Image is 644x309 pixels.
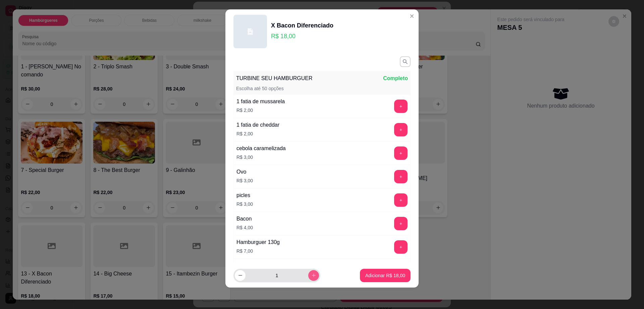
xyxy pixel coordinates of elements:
div: picles [236,191,253,199]
div: Hamburguer 130g [236,238,280,246]
p: R$ 7,00 [236,248,280,254]
div: Bacon [236,215,253,223]
p: R$ 3,00 [236,177,253,184]
p: R$ 3,00 [236,154,286,161]
p: R$ 4,00 [236,224,253,231]
p: Escolha até 50 opções [236,85,284,92]
p: Completo [383,74,408,82]
button: Close [407,11,417,21]
div: 1 fatia de cheddar [236,121,279,129]
div: Ovo [236,168,253,176]
p: TURBINE SEU HAMBURGUER [236,74,313,82]
p: R$ 3,00 [236,201,253,207]
button: Adicionar R$ 18,00 [360,269,411,282]
button: add [394,217,408,230]
p: R$ 2,00 [236,107,285,114]
div: X Bacon Diferenciado [271,21,333,30]
div: cebola caramelizada [236,144,286,152]
div: Queijo empanado [236,262,279,270]
button: add [394,240,408,254]
button: add [394,146,408,160]
button: add [394,193,408,207]
div: 1 fatia de mussarela [236,98,285,106]
p: R$ 18,00 [271,32,333,41]
button: increase-product-quantity [308,270,319,281]
button: add [394,170,408,183]
p: Adicionar R$ 18,00 [365,272,405,279]
button: add [394,123,408,136]
button: decrease-product-quantity [235,270,246,281]
p: R$ 2,00 [236,130,279,137]
button: add [394,100,408,113]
